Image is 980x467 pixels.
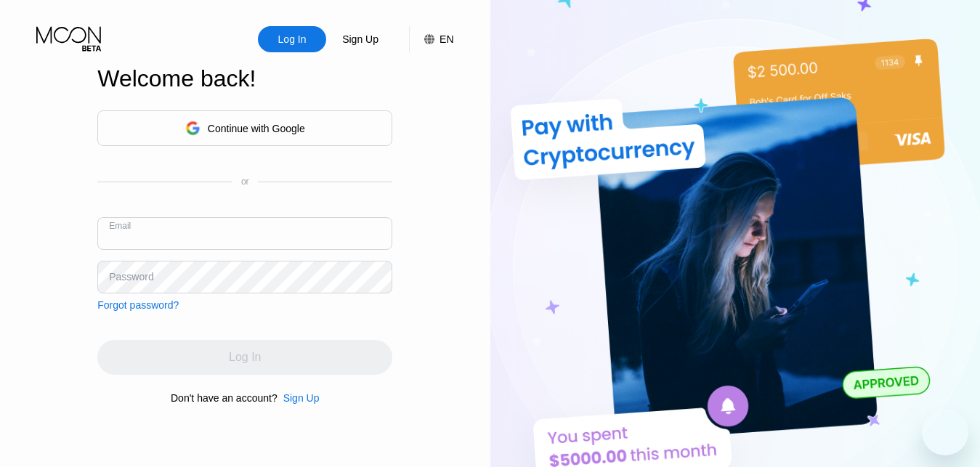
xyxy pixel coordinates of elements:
[283,392,320,404] div: Sign Up
[171,392,278,404] div: Don't have an account?
[97,299,179,311] div: Forgot password?
[208,123,305,134] div: Continue with Google
[258,26,326,52] div: Log In
[277,32,308,46] div: Log In
[109,271,153,283] div: Password
[409,26,453,52] div: EN
[97,65,392,92] div: Welcome back!
[241,176,249,187] div: or
[278,392,320,404] div: Sign Up
[326,26,394,52] div: Sign Up
[97,110,392,146] div: Continue with Google
[440,33,453,45] div: EN
[922,409,968,455] iframe: Button to launch messaging window
[109,221,131,231] div: Email
[341,32,380,46] div: Sign Up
